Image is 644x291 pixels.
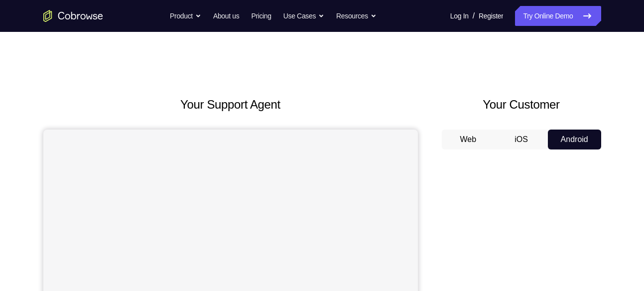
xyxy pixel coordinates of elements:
a: About us [213,6,239,26]
a: Go to the home page [43,10,103,22]
button: iOS [495,130,548,149]
h2: Your Customer [442,96,601,114]
a: Pricing [251,6,271,26]
button: Resources [336,6,377,26]
h2: Your Support Agent [43,96,418,114]
button: Use Cases [283,6,324,26]
span: / [473,10,475,22]
a: Log In [450,6,469,26]
a: Try Online Demo [515,6,601,26]
button: Web [442,130,495,149]
button: Android [548,130,601,149]
a: Register [479,6,503,26]
button: Product [170,6,201,26]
